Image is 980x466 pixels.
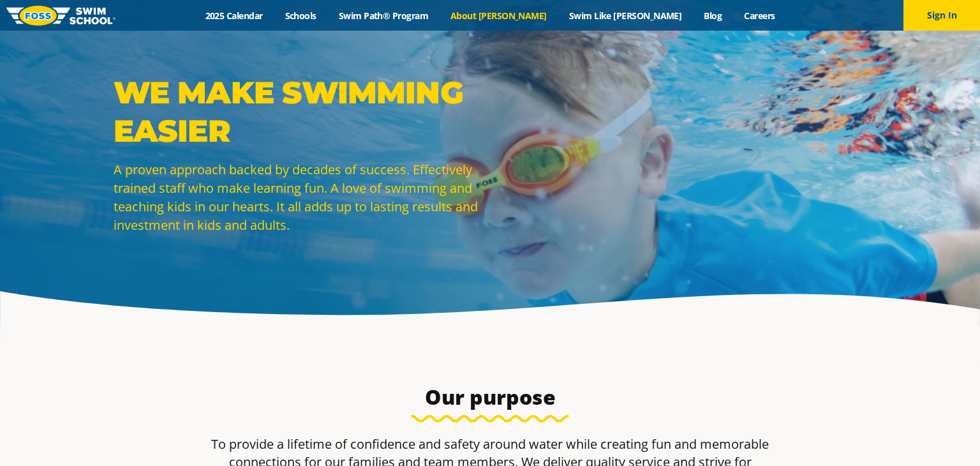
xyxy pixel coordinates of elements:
[558,10,693,22] a: Swim Like [PERSON_NAME]
[114,160,484,234] p: A proven approach backed by decades of success. Effectively trained staff who make learning fun. ...
[440,10,558,22] a: About [PERSON_NAME]
[327,10,439,22] a: Swim Path® Program
[693,10,733,22] a: Blog
[733,10,786,22] a: Careers
[194,10,274,22] a: 2025 Calendar
[274,10,327,22] a: Schools
[6,6,115,26] img: FOSS Swim School Logo
[189,384,791,410] h3: Our purpose
[114,73,484,150] p: WE MAKE SWIMMING EASIER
